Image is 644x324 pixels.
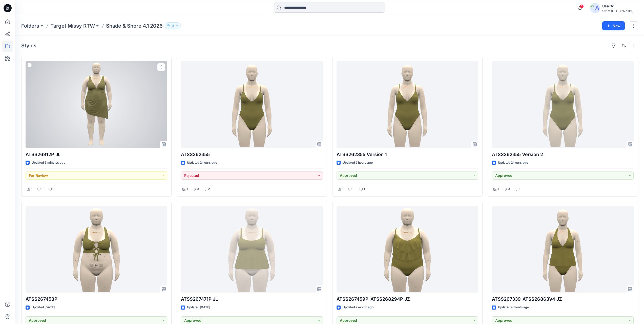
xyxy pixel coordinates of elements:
a: ATSS262355 Version 2 [492,61,634,148]
p: 0 [197,186,199,192]
h4: Styles [21,43,36,49]
p: 1 [519,186,520,192]
p: ATSS267459P_ATSS268294P JZ [337,296,478,303]
p: ATSS26912P JL [26,151,167,158]
p: 1 [364,186,365,192]
p: ATSS267458P [26,296,167,303]
button: 18 [165,22,181,29]
a: Folders [21,22,39,29]
img: avatar [590,3,600,13]
a: ATSS26912P JL [26,61,167,148]
p: ATSS267471P JL [181,296,323,303]
p: Shade & Shore 4.1 2026 [106,22,163,29]
p: 1 [342,186,343,192]
p: Updated 2 hours ago [498,160,528,165]
div: Swim [GEOGRAPHIC_DATA] [602,9,638,13]
a: ATSS262355 Version 1 [337,61,478,148]
button: New [602,21,625,30]
p: 1 [497,186,499,192]
p: Updated [DATE] [32,305,55,310]
p: ATSS267339_ATSS26863V4 JZ [492,296,634,303]
div: Usa 3d [602,3,638,9]
p: 0 [53,186,55,192]
p: 1 [31,186,32,192]
a: ATSS267458P [26,206,167,293]
p: ATSS262355 [181,151,323,158]
a: ATSS262355 [181,61,323,148]
a: ATSS267471P JL [181,206,323,293]
p: 18 [171,23,174,29]
p: 0 [41,186,44,192]
p: ATSS262355 Version 2 [492,151,634,158]
p: ATSS262355 Version 1 [337,151,478,158]
p: Updated [DATE] [187,305,210,310]
p: 0 [352,186,355,192]
p: Updated 2 hours ago [343,160,373,165]
p: Updated 2 hours ago [187,160,217,165]
p: 1 [186,186,188,192]
p: Updated a month ago [343,305,373,310]
p: Updated a month ago [498,305,529,310]
a: ATSS267459P_ATSS268294P JZ [337,206,478,293]
p: Updated 6 minutes ago [32,160,65,165]
a: ATSS267339_ATSS26863V4 JZ [492,206,634,293]
span: 1 [580,4,584,8]
p: 0 [508,186,510,192]
a: Target Missy RTW [50,22,95,29]
p: 2 [208,186,210,192]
